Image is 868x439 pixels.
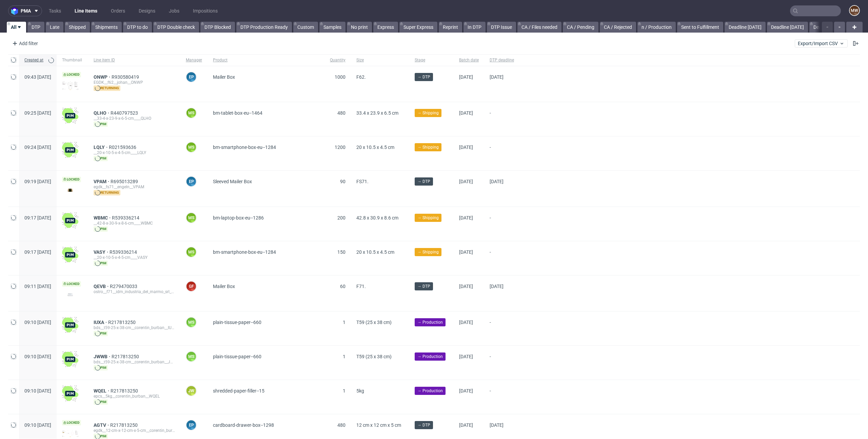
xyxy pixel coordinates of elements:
span: Mailer Box [213,74,235,80]
span: [DATE] [459,422,473,428]
a: ONWP [94,74,112,80]
span: plain-tissue-paper--660 [213,354,261,359]
span: - [490,320,514,337]
span: [DATE] [459,179,473,184]
img: data [62,81,78,90]
span: FS71. [356,179,369,184]
a: R217813250 [110,422,139,428]
figcaption: MS [186,142,196,152]
a: No print [347,22,372,33]
img: version_two_editor_design.png [62,431,78,437]
span: Thumbnail [62,57,83,63]
span: Product [213,57,319,63]
span: 09:10 [DATE] [24,422,51,428]
figcaption: EP [186,72,196,82]
span: - [490,249,514,267]
span: 90 [340,179,346,184]
span: [DATE] [490,179,504,184]
span: 1 [343,388,346,394]
span: returning [94,85,120,91]
span: → DTP [417,178,430,185]
span: 12 cm x 12 cm x 5 cm [356,422,401,428]
span: → DTP [417,74,430,80]
span: pim [94,121,108,127]
a: DTP [27,22,44,33]
span: Stage [415,57,448,63]
span: [DATE] [490,284,504,289]
span: [DATE] [459,215,473,221]
span: WQEL [94,388,111,394]
span: cardboard-drawer-box--1298 [213,422,274,428]
span: 200 [337,215,346,221]
figcaption: MS [186,213,196,223]
a: Impositions [189,5,222,16]
a: Tasks [45,5,65,16]
span: Batch date [459,57,479,63]
a: Custom [293,22,318,33]
a: DTP Blocked [200,22,235,33]
span: VASY [94,249,110,255]
span: pim [94,365,108,370]
span: → DTP [417,283,430,289]
span: → Shipping [417,249,439,255]
img: logo [11,7,21,15]
a: n / Production [637,22,676,33]
a: Designs [135,5,159,16]
span: R695013289 [111,179,139,184]
img: wHgJFi1I6lmhQAAAABJRU5ErkJggg== [62,385,78,402]
img: wHgJFi1I6lmhQAAAABJRU5ErkJggg== [62,351,78,367]
span: 480 [337,422,346,428]
span: Sleeved Mailer Box [213,179,252,184]
div: egdk__12-cm-x-12-cm-x-5-cm__corentin_burban__AGTV [94,428,175,433]
div: EGDK__f62__johan__ONWP [94,80,175,85]
span: R539336214 [110,249,138,255]
a: Orders [107,5,129,16]
span: 42.8 x 30.9 x 8.6 cm [356,215,398,221]
span: pma [21,8,31,13]
a: Samples [319,22,346,33]
figcaption: JW [186,386,196,396]
a: All [7,22,26,33]
a: R440797523 [111,110,139,116]
span: → Shipping [417,110,439,116]
a: Late [46,22,63,33]
span: 1200 [335,145,346,150]
span: [DATE] [459,388,473,394]
a: Shipments [91,22,122,33]
span: R539336214 [112,215,141,221]
span: 1 [343,320,346,325]
a: In DTP [463,22,486,33]
span: QEVB [94,284,110,289]
span: IUXA [94,320,108,325]
div: Add filter [9,38,39,49]
a: CA / Pending [563,22,598,33]
a: LQLY [94,145,109,150]
img: version_two_editor_design.png [62,186,78,195]
span: JWWB [94,354,112,359]
a: DTP Issue [487,22,516,33]
img: version_two_editor_design [62,290,78,299]
span: pim [94,156,108,161]
span: 09:43 [DATE] [24,74,51,80]
span: pim [94,261,108,266]
a: R217813250 [111,388,139,394]
span: [DATE] [490,422,504,428]
button: pma [8,5,42,16]
a: Sent to Fulfillment [677,22,723,33]
a: Express [373,22,398,33]
span: shredded-paper-filler--15 [213,388,264,394]
span: [DATE] [459,284,473,289]
span: T59 (25 x 38 cm) [356,354,392,359]
a: CA / Rejected [600,22,636,33]
span: 09:10 [DATE] [24,320,51,325]
a: R217813250 [112,354,140,359]
span: Line item ID [94,57,175,63]
img: wHgJFi1I6lmhQAAAABJRU5ErkJggg== [62,247,78,263]
a: R279470033 [110,284,139,289]
a: DTP to do [123,22,152,33]
span: [DATE] [459,320,473,325]
span: pim [94,226,108,232]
